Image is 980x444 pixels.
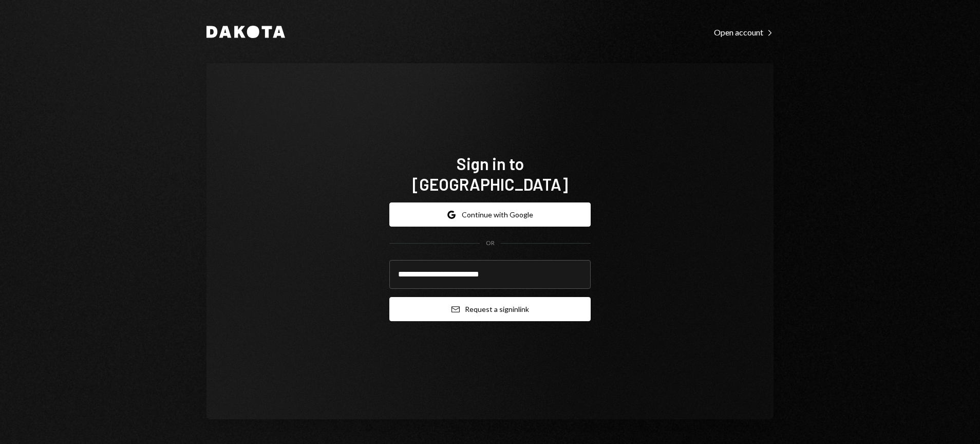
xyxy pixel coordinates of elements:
[389,202,591,227] button: Continue with Google
[714,27,774,38] div: Open account
[714,26,774,38] a: Open account
[389,297,591,321] button: Request a signinlink
[389,153,591,194] h1: Sign in to [GEOGRAPHIC_DATA]
[486,239,495,248] div: OR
